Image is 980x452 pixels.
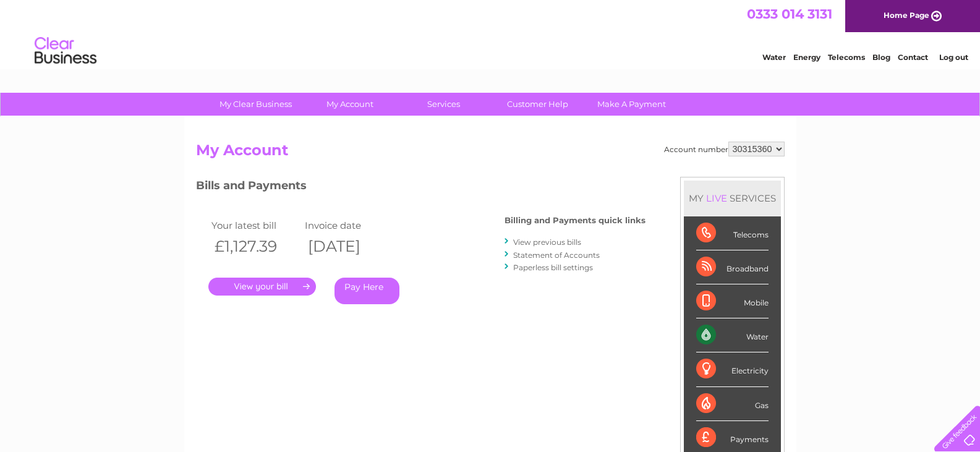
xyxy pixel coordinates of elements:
a: Blog [872,53,890,62]
a: Services [393,93,495,116]
a: Customer Help [487,93,589,116]
div: Water [696,318,769,352]
div: LIVE [704,192,730,204]
td: Your latest bill [208,217,302,234]
div: Account number [664,142,785,156]
div: Clear Business is a trading name of Verastar Limited (registered in [GEOGRAPHIC_DATA] No. 3667643... [198,7,783,60]
a: 0333 014 3131 [747,6,832,22]
div: Telecoms [696,216,769,250]
th: [DATE] [302,234,395,259]
th: £1,127.39 [208,234,302,259]
td: Invoice date [302,217,395,234]
a: Make A Payment [581,93,683,116]
a: . [208,278,316,296]
a: Telecoms [828,53,865,62]
div: Mobile [696,284,769,318]
h4: Billing and Payments quick links [505,216,646,225]
img: logo.png [34,32,97,70]
a: Log out [939,53,968,62]
a: Pay Here [334,278,399,304]
div: Broadband [696,250,769,284]
div: MY SERVICES [684,181,781,216]
a: View previous bills [513,237,581,247]
h2: My Account [196,142,785,165]
a: Statement of Accounts [513,250,600,260]
a: My Account [299,93,401,116]
div: Gas [696,387,769,421]
a: Paperless bill settings [513,263,593,272]
a: Water [762,53,786,62]
a: Energy [793,53,820,62]
a: My Clear Business [205,93,307,116]
div: Electricity [696,352,769,386]
a: Contact [898,53,928,62]
h3: Bills and Payments [196,177,646,198]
